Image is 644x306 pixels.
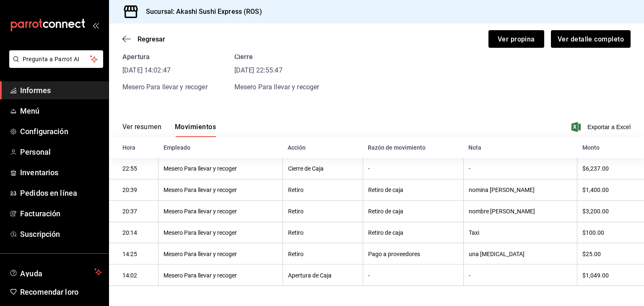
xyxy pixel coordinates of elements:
font: $3,200.00 [582,208,609,215]
font: 14:02 [122,272,137,279]
font: Retiro [288,229,304,236]
font: $25.00 [582,251,601,257]
font: Acción [288,145,306,151]
font: Mesero Para llevar y recoger [164,229,237,236]
font: Mesero Para llevar y recoger [164,208,237,215]
font: $100.00 [582,229,604,236]
font: Informes [20,86,51,95]
font: - [469,272,470,279]
font: Retiro [288,208,304,215]
font: 20:37 [122,208,137,215]
font: Pago a proveedores [368,251,420,257]
font: 14:25 [122,251,137,257]
font: 20:14 [122,229,137,236]
button: Ver propina [488,30,544,48]
font: Ver resumen [122,123,161,131]
div: pestañas de navegación [122,122,216,137]
font: Mesero Para llevar y recoger [122,83,208,91]
font: Retiro de caja [368,187,403,194]
font: nomina [PERSON_NAME] [469,187,535,194]
font: Mesero Para llevar y recoger [164,251,237,257]
button: Pregunta a Parrot AI [9,50,103,68]
font: [DATE] 22:55:47 [234,66,283,74]
font: Retiro de caja [368,208,403,215]
font: Monto [582,145,600,151]
font: Nota [468,145,481,151]
font: 22:55 [122,166,137,172]
font: Inventarios [20,168,58,177]
font: Pedidos en línea [20,189,77,197]
font: Retiro de caja [368,229,403,236]
button: abrir_cajón_menú [92,22,99,29]
font: Ver detalle completo [558,35,624,43]
font: Cierre de Caja [288,166,324,172]
font: Ayuda [20,269,43,278]
font: Movimientos [175,123,216,131]
font: nombre [PERSON_NAME] [469,208,535,215]
font: Mesero Para llevar y recoger [164,166,237,172]
button: Ver detalle completo [551,30,631,48]
font: Exportar a Excel [587,124,631,130]
font: Sucursal: Akashi Sushi Express (ROS) [146,8,262,16]
font: 20:39 [122,187,137,194]
font: $1,400.00 [582,187,609,194]
font: Mesero Para llevar y recoger [164,187,237,194]
font: Hora [122,145,135,151]
font: Facturación [20,209,60,218]
font: Razón de movimiento [368,145,426,151]
font: $6,237.00 [582,166,609,172]
font: - [469,166,470,172]
font: Pregunta a Parrot AI [23,56,80,62]
button: Exportar a Excel [573,122,631,132]
font: Configuración [20,127,68,136]
font: Cierre [234,53,253,61]
font: Apertura de Caja [288,272,332,279]
button: Regresar [122,35,165,43]
font: $1,049.00 [582,272,609,279]
font: Taxi [469,229,479,236]
font: Menú [20,106,40,115]
font: Retiro [288,187,304,194]
font: - [368,166,370,172]
font: Apertura [122,53,150,61]
font: Mesero Para llevar y recoger [234,83,319,91]
a: Pregunta a Parrot AI [6,61,103,70]
font: Mesero Para llevar y recoger [164,272,237,279]
font: Retiro [288,251,304,257]
font: Suscripción [20,230,60,239]
font: [DATE] 14:02:47 [122,66,171,74]
font: Personal [20,148,51,156]
font: Regresar [138,35,165,43]
font: Recomendar loro [20,288,78,296]
font: - [368,272,370,279]
font: una [MEDICAL_DATA] [469,251,525,257]
font: Empleado [164,145,190,151]
font: Ver propina [498,35,535,43]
